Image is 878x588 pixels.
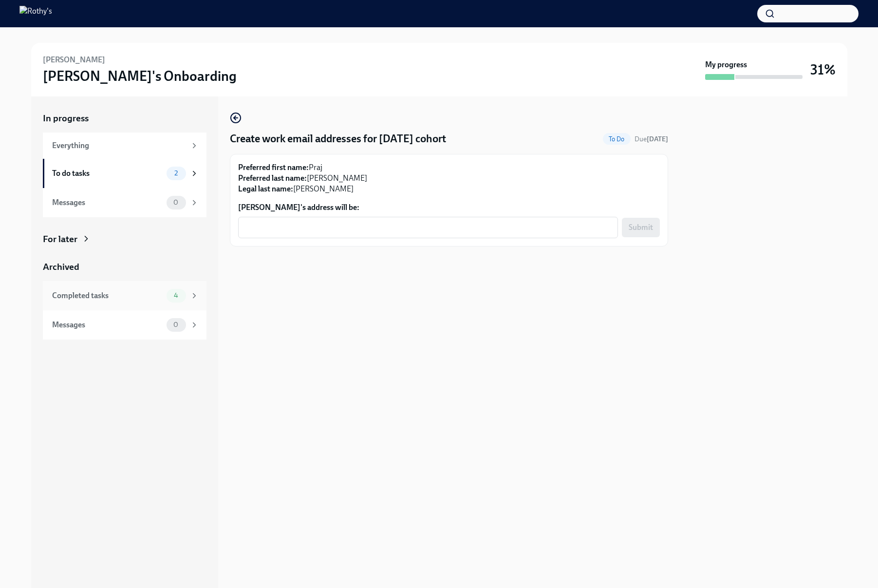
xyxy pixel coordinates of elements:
[43,310,206,340] a: Messages0
[238,163,309,172] strong: Preferred first name:
[635,135,668,143] span: Due
[603,135,631,143] span: To Do
[43,133,206,159] a: Everything
[43,233,206,246] a: For later
[43,112,206,125] a: In progress
[43,67,237,85] h3: [PERSON_NAME]'s Onboarding
[705,59,747,70] strong: My progress
[810,61,836,78] h3: 31%
[238,202,660,213] label: [PERSON_NAME]'s address will be:
[238,184,293,193] strong: Legal last name:
[43,281,206,310] a: Completed tasks4
[168,321,184,328] span: 0
[238,162,660,194] p: Praj [PERSON_NAME] [PERSON_NAME]
[19,6,52,21] img: Rothy's
[168,170,184,177] span: 2
[230,132,446,146] h4: Create work email addresses for [DATE] cohort
[52,140,186,151] div: Everything
[52,320,163,330] div: Messages
[52,197,163,208] div: Messages
[238,173,307,183] strong: Preferred last name:
[43,159,206,188] a: To do tasks2
[52,290,163,301] div: Completed tasks
[43,55,105,65] h6: [PERSON_NAME]
[168,292,184,299] span: 4
[635,134,668,144] span: September 25th, 2025 09:00
[43,261,206,273] a: Archived
[43,188,206,217] a: Messages0
[52,168,163,179] div: To do tasks
[43,233,77,246] div: For later
[647,135,668,143] strong: [DATE]
[168,199,184,206] span: 0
